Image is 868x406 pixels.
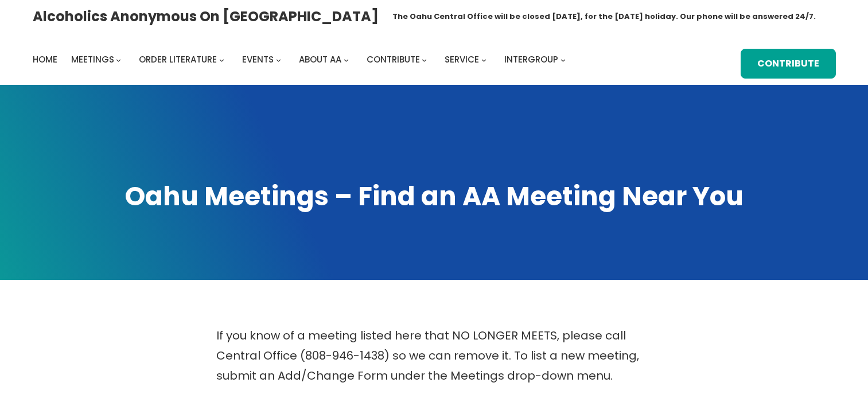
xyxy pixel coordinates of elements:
[299,53,341,65] span: About AA
[33,52,570,68] nav: Intergroup
[560,57,566,63] button: Intergroup submenu
[219,57,224,63] button: Order Literature submenu
[71,52,114,68] a: Meetings
[242,53,274,65] span: Events
[33,179,836,214] h1: Oahu Meetings – Find an AA Meeting Near You
[392,11,816,22] h1: The Oahu Central Office will be closed [DATE], for the [DATE] holiday. Our phone will be answered...
[422,57,427,63] button: Contribute submenu
[367,52,420,68] a: Contribute
[33,53,57,65] span: Home
[71,53,114,65] span: Meetings
[367,53,420,65] span: Contribute
[216,326,652,386] p: If you know of a meeting listed here that NO LONGER MEETS, please call Central Office (808-946-14...
[299,52,341,68] a: About AA
[504,52,558,68] a: Intergroup
[344,57,349,63] button: About AA submenu
[139,53,217,65] span: Order Literature
[276,57,281,63] button: Events submenu
[504,53,558,65] span: Intergroup
[741,49,836,79] a: Contribute
[445,53,479,65] span: Service
[116,57,121,63] button: Meetings submenu
[33,52,57,68] a: Home
[445,52,479,68] a: Service
[242,52,274,68] a: Events
[33,4,379,29] a: Alcoholics Anonymous on [GEOGRAPHIC_DATA]
[481,57,486,63] button: Service submenu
